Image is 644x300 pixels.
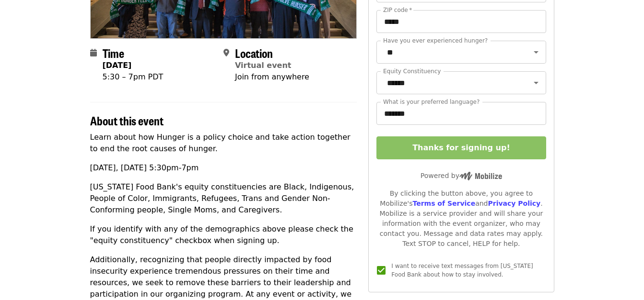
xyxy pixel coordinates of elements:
div: By clicking the button above, you agree to Mobilize's and . Mobilize is a service provider and wi... [376,189,546,249]
p: Learn about how Hunger is a policy choice and take action together to end the root causes of hunger. [90,132,357,155]
a: Terms of Service [412,200,475,207]
p: If you identify with any of the demographics above please check the "equity constituency" checkbo... [90,223,357,246]
label: Have you ever experienced hunger? [383,38,488,44]
label: Equity Constituency [383,68,441,74]
input: ZIP code [376,10,546,33]
a: Virtual event [235,61,292,70]
img: Powered by Mobilize [459,172,502,180]
strong: [DATE] [103,61,132,70]
a: Privacy Policy [488,200,540,207]
button: Open [529,76,543,89]
span: About this event [90,112,164,129]
label: What is your preferred language? [383,99,480,105]
i: map-marker-alt icon [223,48,229,57]
span: Powered by [421,172,502,179]
span: Time [103,44,124,61]
button: Open [529,45,543,59]
div: 5:30 – 7pm PDT [103,71,164,83]
label: ZIP code [383,7,412,13]
input: What is your preferred language? [376,102,546,125]
span: Location [235,44,273,61]
i: calendar icon [90,48,97,57]
span: Join from anywhere [235,72,309,81]
button: Thanks for signing up! [376,136,546,159]
p: [US_STATE] Food Bank's equity constituencies are Black, Indigenous, People of Color, Immigrants, ... [90,181,357,216]
span: I want to receive text messages from [US_STATE] Food Bank about how to stay involved. [391,263,533,278]
p: [DATE], [DATE] 5:30pm-7pm [90,162,357,174]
